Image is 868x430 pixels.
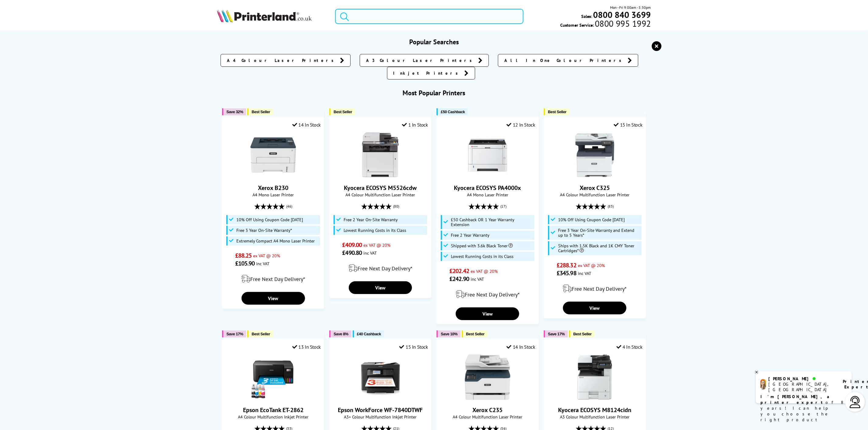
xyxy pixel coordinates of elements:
span: Best Seller [334,110,352,114]
span: (46) [286,201,292,212]
span: £88.25 [235,252,252,259]
span: Save 8% [334,332,348,336]
a: A3 Colour Laser Printers [360,54,489,67]
span: Shipped with 3.6k Black Toner [451,243,513,248]
span: Free 3 Year On-Site Warranty* [236,228,292,233]
a: View [563,302,626,314]
span: Extremely Compact A4 Mono Laser Printer [236,239,315,243]
span: Best Seller [252,110,270,114]
span: Best Seller [573,332,592,336]
div: 14 In Stock [292,122,321,128]
span: A4 Colour Multifunction Inkjet Printer [225,414,321,420]
div: modal_delivery [547,280,643,297]
a: View [349,281,412,294]
button: Best Seller [569,330,595,337]
a: Xerox C325 [580,184,610,192]
a: Printerland Logo [217,9,328,24]
span: £50 Cashback [441,110,465,114]
button: Best Seller [247,108,273,115]
a: Epson WorkForce WF-7840DTWF [358,395,403,401]
div: modal_delivery [333,260,428,277]
img: Xerox C325 [572,132,618,178]
span: Free 3 Year On-Site Warranty and Extend up to 5 Years* [558,228,640,238]
span: inc VAT [256,261,269,266]
img: Epson EcoTank ET-2862 [250,354,296,400]
span: 0800 995 1992 [594,21,651,26]
button: Save 32% [222,108,246,115]
span: £50 Cashback OR 1 Year Warranty Extension [451,217,533,227]
span: Save 17% [548,332,565,336]
div: modal_delivery [225,270,321,287]
div: 15 In Stock [614,122,642,128]
span: Ships with 1.5K Black and 1K CMY Toner Cartridges* [558,243,640,253]
span: A3 Colour Laser Printers [366,57,475,63]
a: A4 Colour Laser Printers [221,54,351,67]
a: View [242,292,305,305]
span: £409.00 [342,241,362,249]
button: Best Seller [247,330,273,337]
img: user-headset-light.svg [849,396,861,408]
span: Lowest Running Costs in its Class [451,254,513,259]
div: 14 In Stock [507,344,535,350]
img: Kyocera ECOSYS M5526cdw [358,132,403,178]
span: A4 Mono Laser Printer [440,192,535,198]
button: Best Seller [462,330,488,337]
div: [GEOGRAPHIC_DATA], [GEOGRAPHIC_DATA] [769,381,835,392]
a: Kyocera ECOSYS PA4000x [454,184,521,192]
button: Save 10% [437,330,461,337]
span: Best Seller [252,332,270,336]
span: Best Seller [548,110,567,114]
p: of 8 years! I can help you choose the right product [760,394,847,423]
span: ex VAT @ 20% [363,242,390,248]
a: Xerox B230 [250,173,296,179]
span: £288.32 [557,261,576,269]
button: £50 Cashback [437,108,468,115]
span: £202.42 [449,267,469,275]
img: Printerland Logo [217,9,312,22]
span: Free 2 Year Warranty [451,233,489,238]
span: (83) [608,201,614,212]
span: A4 Colour Multifunction Laser Printer [440,414,535,420]
button: Best Seller [544,108,570,115]
a: Kyocera ECOSYS M5526cdw [358,173,403,179]
span: 10% Off Using Coupon Code [DATE] [558,217,625,222]
a: Kyocera ECOSYS M8124cidn [558,406,631,414]
span: Best Seller [466,332,485,336]
a: Epson EcoTank ET-2862 [250,395,296,401]
span: A4 Colour Multifunction Laser Printer [547,192,643,198]
span: inc VAT [471,276,484,282]
span: inc VAT [363,250,377,256]
span: £345.98 [557,269,576,277]
h3: Most Popular Printers [217,89,651,97]
a: Epson EcoTank ET-2862 [243,406,304,414]
div: 13 In Stock [292,344,321,350]
span: £490.80 [342,249,362,257]
a: View [456,307,519,320]
button: Save 8% [329,330,351,337]
span: Mon - Fri 9:00am - 5:30pm [610,5,651,10]
span: All In One Colour Printers [504,57,625,63]
div: 1 In Stock [402,122,428,128]
span: (17) [500,201,506,212]
img: Kyocera ECOSYS M8124cidn [572,354,618,400]
span: Save 10% [441,332,458,336]
span: (80) [393,201,400,212]
span: ex VAT @ 20% [578,262,605,268]
input: Search product or brand [335,9,523,24]
img: Epson WorkForce WF-7840DTWF [358,354,403,400]
a: Kyocera ECOSYS M5526cdw [344,184,417,192]
a: 0800 840 3699 [592,12,651,18]
div: 12 In Stock [507,122,535,128]
span: A4 Mono Laser Printer [225,192,321,198]
span: A3+ Colour Multifunction Inkjet Printer [333,414,428,420]
span: £40 Cashback [357,332,381,336]
span: A4 Colour Multifunction Laser Printer [333,192,428,198]
a: Xerox B230 [258,184,288,192]
button: £40 Cashback [353,330,384,337]
a: All In One Colour Printers [498,54,638,67]
span: 10% Off Using Coupon Code [DATE] [236,217,303,222]
span: Lowest Running Costs in its Class [344,228,406,233]
span: £242.90 [449,275,469,283]
a: Epson WorkForce WF-7840DTWF [338,406,423,414]
span: A3 Colour Multifunction Laser Printer [547,414,643,420]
